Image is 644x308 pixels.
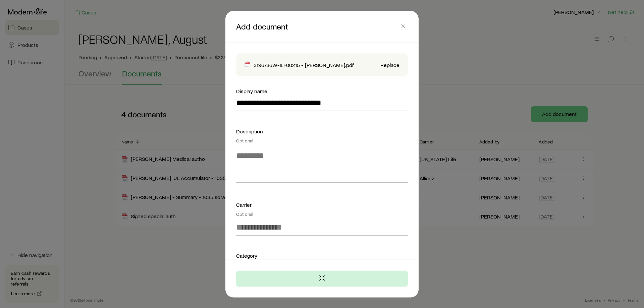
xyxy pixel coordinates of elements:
[380,62,400,68] button: Replace
[236,251,408,259] div: Category
[236,211,408,217] div: Optional
[254,61,354,68] p: 3196736W-ILF00215 - [PERSON_NAME].pdf
[236,87,408,95] div: Display name
[236,138,408,143] div: Optional
[236,21,398,32] p: Add document
[236,127,408,143] div: Description
[236,200,408,217] div: Carrier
